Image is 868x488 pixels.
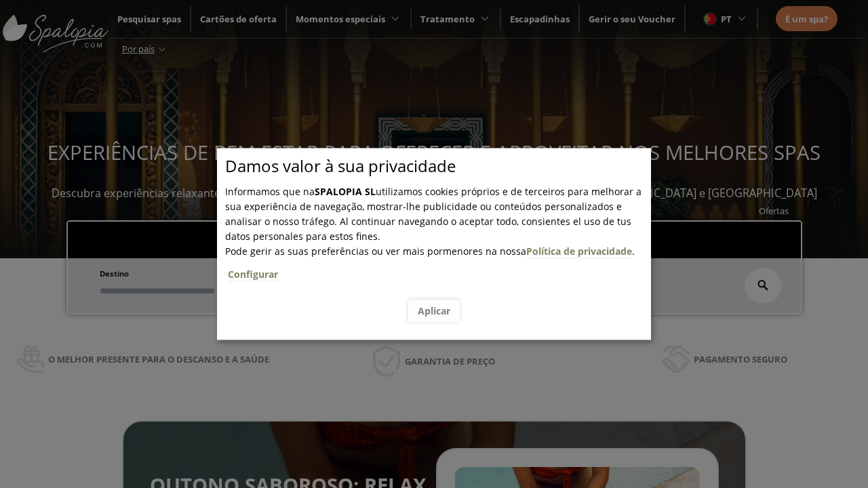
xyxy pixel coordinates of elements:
[225,159,651,174] p: Damos valor à sua privacidade
[225,245,526,258] span: Pode gerir as suas preferências ou ver mais pormenores na nossa
[408,300,460,322] button: Aplicar
[526,245,632,258] a: Política de privacidade
[225,185,642,243] span: Informamos que na utilizamos cookies próprios e de terceiros para melhorar a sua experiência de n...
[315,185,376,198] b: SPALOPIA SL
[228,268,278,281] a: Configurar
[225,245,651,290] span: .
